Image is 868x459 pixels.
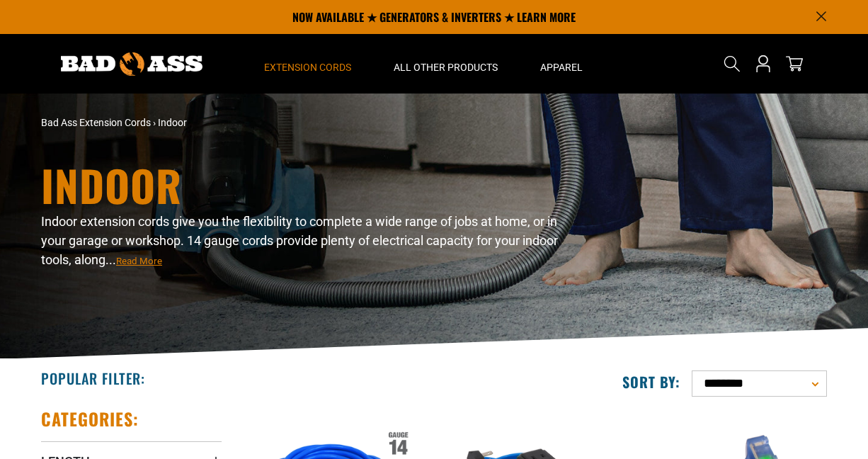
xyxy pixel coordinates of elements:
[519,34,604,93] summary: Apparel
[61,52,202,76] img: Bad Ass Extension Cords
[622,373,680,391] label: Sort by:
[41,164,558,206] h1: Indoor
[41,369,145,387] h2: Popular Filter:
[394,61,498,74] span: All Other Products
[243,34,372,93] summary: Extension Cords
[41,117,151,128] a: Bad Ass Extension Cords
[116,256,162,266] span: Read More
[153,117,156,128] span: ›
[372,34,519,93] summary: All Other Products
[264,61,351,74] span: Extension Cords
[158,117,187,128] span: Indoor
[41,214,558,267] span: Indoor extension cords give you the flexibility to complete a wide range of jobs at home, or in y...
[721,52,743,75] summary: Search
[41,408,139,430] h2: Categories:
[41,115,558,130] nav: breadcrumbs
[540,61,583,74] span: Apparel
